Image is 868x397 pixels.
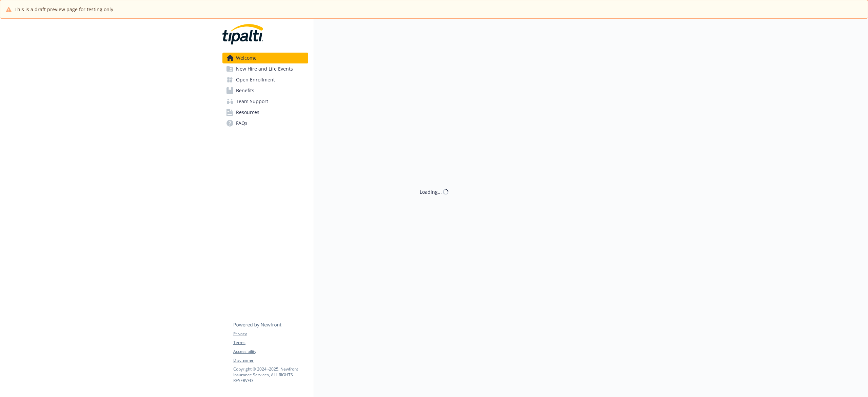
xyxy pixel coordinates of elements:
a: Privacy [233,331,308,337]
span: Resources [236,107,259,118]
a: Disclaimer [233,357,308,363]
p: Copyright © 2024 - 2025 , Newfront Insurance Services, ALL RIGHTS RESERVED [233,366,308,383]
span: Benefits [236,85,254,96]
span: Team Support [236,96,268,107]
a: Accessibility [233,348,308,355]
a: Terms [233,340,308,346]
a: New Hire and Life Events [222,63,308,74]
span: FAQs [236,118,248,129]
span: Welcome [236,53,257,63]
a: Resources [222,107,308,118]
a: Open Enrollment [222,74,308,85]
a: FAQs [222,118,308,129]
div: Loading... [420,188,442,195]
a: Welcome [222,53,308,63]
span: Open Enrollment [236,74,275,85]
a: Team Support [222,96,308,107]
span: New Hire and Life Events [236,63,293,74]
span: This is a draft preview page for testing only [15,6,113,13]
a: Benefits [222,85,308,96]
